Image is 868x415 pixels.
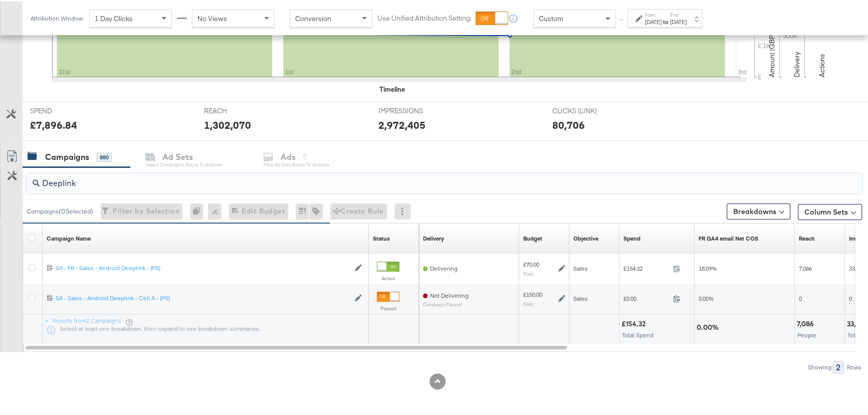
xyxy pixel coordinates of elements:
[523,233,542,241] div: Budget
[373,233,390,241] a: Shows the current state of your Ad Campaign.
[523,233,542,241] a: The maximum amount you're willing to spend on your ads, on average each day or over the lifetime ...
[523,269,534,275] sub: Daily
[27,205,93,215] div: Campaigns ( 0 Selected)
[523,289,542,297] div: £150.00
[47,233,91,241] div: Campaign Name
[847,330,860,337] span: Total
[378,105,454,114] span: IMPRESSIONS
[833,359,843,372] div: 2
[798,202,862,219] button: Column Sets
[799,233,815,241] div: Reach
[423,233,444,241] div: Delivery
[699,233,758,241] div: FR GA4 email Net COS
[573,233,598,241] a: Your campaign's objective.
[623,293,669,301] span: £0.00
[623,263,669,271] span: £154.32
[699,233,758,241] a: FR GA4 Net COS
[430,290,469,298] span: Not Delivering
[204,105,279,114] span: REACH
[621,318,648,327] div: £154.32
[30,116,77,131] div: £7,896.84
[430,263,458,271] span: Delivering
[623,233,640,241] div: Spend
[423,233,444,241] a: Reflects the ability of your Ad Campaign to achieve delivery based on ad states, schedule and bud...
[30,105,105,114] span: SPEND
[97,151,112,160] div: 880
[662,17,670,24] strong: to
[792,50,801,76] text: Delivery
[573,263,588,271] span: Sales
[849,293,852,301] span: 0
[697,321,722,331] div: 0.00%
[56,263,349,271] div: SA - FR - Sales - Android Deeplink - (PS)
[552,116,585,131] div: 80,706
[45,150,89,161] div: Campaigns
[373,233,390,241] div: Status
[849,263,865,271] span: 33,325
[617,17,626,21] span: ↑
[727,202,790,218] button: Breakdowns
[573,233,598,241] div: Objective
[797,330,816,337] span: People
[377,304,399,310] label: Paused
[645,17,662,25] div: [DATE]
[423,300,469,306] sub: Campaign Paused
[377,274,399,280] label: Active
[622,330,654,337] span: Total Spend
[379,83,405,93] div: Timeline
[47,233,91,241] a: Your campaign name.
[40,168,786,187] input: Search Campaigns by Name, ID or Objective
[799,263,812,271] span: 7,086
[670,17,687,25] div: [DATE]
[699,263,717,271] span: 18.09%
[377,12,472,22] label: Use Unified Attribution Setting:
[846,362,862,369] div: Rows
[645,10,662,17] label: Start:
[767,32,776,76] text: Amount (GBP)
[204,116,251,131] div: 1,302,070
[523,259,539,267] div: £70.00
[817,52,826,76] text: Actions
[552,105,627,114] span: CLICKS (LINK)
[799,293,802,301] span: 0
[56,293,349,301] div: SA - Sales - Android Deeplink - Cell A - (PS)
[190,202,208,218] div: 0
[30,14,84,21] div: Attribution Window:
[56,293,349,301] a: SA - Sales - Android Deeplink - Cell A - (PS)
[523,299,534,305] sub: Daily
[573,293,588,301] span: Sales
[699,293,714,301] span: 0.00%
[197,13,227,22] span: No Views
[623,233,640,241] a: The total amount spent to date.
[95,13,133,22] span: 1 Day Clicks
[539,13,563,22] span: Custom
[295,13,331,22] span: Conversion
[56,263,349,271] a: SA - FR - Sales - Android Deeplink - (PS)
[797,318,817,327] div: 7,086
[799,233,815,241] a: The number of people your ad was served to.
[807,362,833,369] div: Showing:
[670,10,687,17] label: End:
[378,116,425,131] div: 2,972,405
